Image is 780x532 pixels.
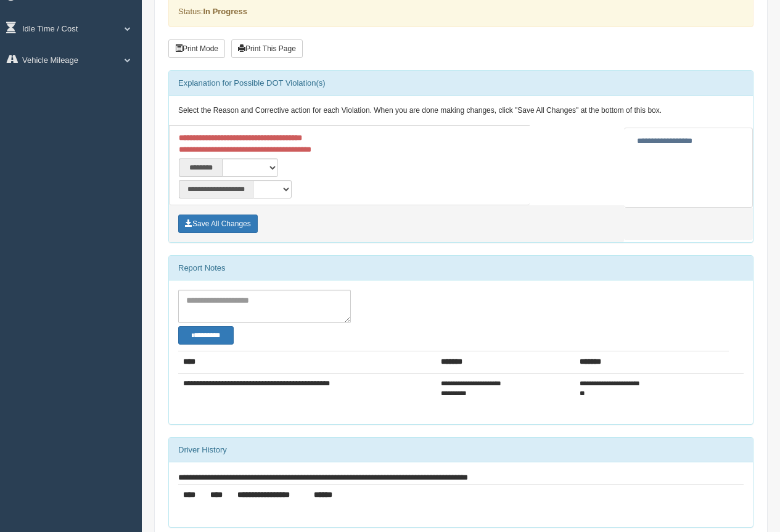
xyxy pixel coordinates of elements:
[178,326,234,345] button: Change Filter Options
[169,438,753,462] div: Driver History
[169,71,753,96] div: Explanation for Possible DOT Violation(s)
[178,215,258,233] button: Save
[169,256,753,280] div: Report Notes
[231,39,303,58] button: Print This Page
[169,96,753,126] div: Select the Reason and Corrective action for each Violation. When you are done making changes, cli...
[168,39,225,58] button: Print Mode
[203,7,247,16] strong: In Progress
